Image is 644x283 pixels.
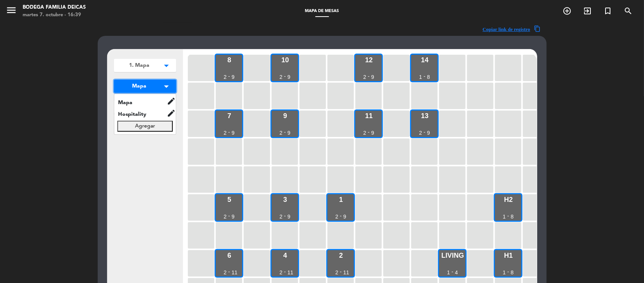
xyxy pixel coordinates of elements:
[224,74,227,80] div: 2
[441,252,464,259] div: living
[368,74,370,79] div: -
[224,270,227,275] div: 2
[283,252,287,259] div: 4
[228,269,230,274] div: -
[228,74,230,79] div: -
[340,269,342,274] div: -
[503,214,506,219] div: 1
[563,6,572,15] i: add_circle_outline
[511,270,514,275] div: 8
[232,130,235,135] div: 9
[287,214,290,219] div: 9
[114,59,176,72] button: 1. Mapaarrow_drop_down
[507,269,509,274] div: -
[232,214,235,219] div: 9
[343,270,349,275] div: 11
[624,6,633,15] i: search
[6,5,17,16] i: menu
[427,130,430,135] div: 9
[419,130,422,135] div: 2
[340,213,342,218] div: -
[371,130,374,135] div: 9
[421,112,429,119] div: 13
[335,214,338,219] div: 2
[232,74,235,80] div: 9
[301,9,343,13] span: Mapa de mesas
[421,57,429,63] div: 14
[507,213,509,218] div: -
[280,270,283,275] div: 2
[511,214,514,219] div: 8
[284,129,286,135] div: -
[284,269,286,274] div: -
[281,57,289,63] div: 10
[424,129,426,135] div: -
[284,74,286,79] div: -
[23,11,86,19] div: martes 7. octubre - 16:39
[167,109,176,118] i: edit
[280,130,283,135] div: 2
[287,74,290,80] div: 9
[227,57,231,63] div: 8
[283,196,287,203] div: 3
[455,270,458,275] div: 4
[23,4,86,11] div: Bodega Familia Deicas
[368,129,370,135] div: -
[228,129,230,135] div: -
[335,270,338,275] div: 2
[339,252,343,259] div: 2
[161,83,172,90] i: arrow_drop_down
[114,110,167,119] span: Hospitality
[365,57,373,63] div: 12
[603,6,612,15] i: turned_in_not
[224,214,227,219] div: 2
[419,74,422,80] div: 1
[483,25,530,33] span: Copiar link de registro
[224,130,227,135] div: 2
[227,112,231,119] div: 7
[504,252,513,259] div: h1
[132,82,147,90] span: Mapa
[232,270,238,275] div: 11
[339,196,343,203] div: 1
[284,213,286,218] div: -
[280,74,283,80] div: 2
[343,214,346,219] div: 9
[363,74,366,80] div: 2
[167,97,176,106] i: edit
[504,196,513,203] div: h2
[227,252,231,259] div: 6
[117,120,173,131] button: Agregar
[447,270,450,275] div: 1
[363,130,366,135] div: 2
[114,80,176,93] button: Mapaarrow_drop_down
[228,213,230,218] div: -
[583,6,592,15] i: exit_to_app
[114,94,176,135] div: 1. Mapaarrow_drop_down
[534,25,541,33] span: content_copy
[287,270,294,275] div: 11
[129,62,150,69] span: 1. Mapa
[371,74,374,80] div: 9
[280,214,283,219] div: 2
[365,112,373,119] div: 11
[503,270,506,275] div: 1
[452,269,453,274] div: -
[6,5,17,18] button: menu
[427,74,430,80] div: 8
[283,112,287,119] div: 9
[161,62,172,69] i: arrow_drop_down
[114,98,167,107] span: Mapa
[424,74,426,79] div: -
[227,196,231,203] div: 5
[287,130,290,135] div: 9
